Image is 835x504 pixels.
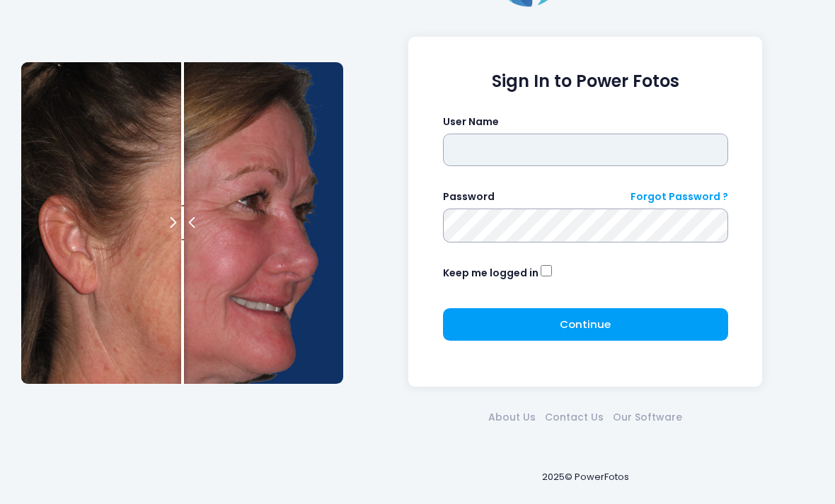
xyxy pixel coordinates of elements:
a: Contact Us [541,410,609,425]
span: Continue [560,317,611,332]
a: Forgot Password ? [630,189,728,204]
a: About Us [484,410,541,425]
label: Password [443,189,495,204]
a: Our Software [609,410,687,425]
label: Keep me logged in [443,266,539,281]
button: Continue [443,308,728,341]
h1: Sign In to Power Fotos [443,71,728,92]
label: User Name [443,115,499,129]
